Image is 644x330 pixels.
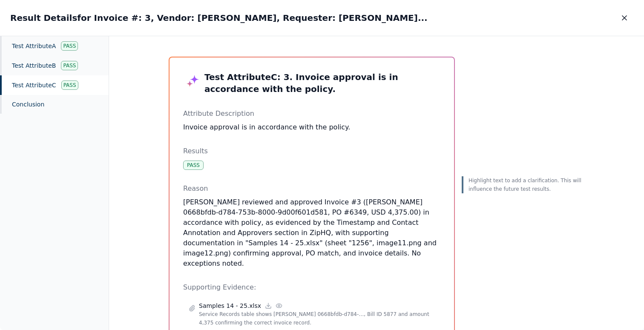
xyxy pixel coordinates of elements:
p: Attribute Description [183,109,440,119]
a: Download file [264,302,272,310]
h2: Result Details for Invoice #: 3, Vendor: [PERSON_NAME], Requester: [PERSON_NAME]... [10,12,428,24]
h3: Test Attribute C : 3. Invoice approval is in accordance with the policy. [183,71,440,95]
div: Pass [61,61,78,70]
p: Reason [183,184,440,194]
p: Results [183,146,440,156]
p: Highlight text to add a clarification. This will influence the future test results. [469,176,584,193]
div: Pass [61,41,78,51]
p: [PERSON_NAME] reviewed and approved Invoice #3 ([PERSON_NAME] 0668bfdb-d784-753b-8000-9d00f601d58... [183,197,440,269]
div: Pass [61,80,78,90]
p: Supporting Evidence: [183,282,440,293]
p: Service Records table shows [PERSON_NAME] 0668bfdb-d784-…, Bill ID 5877 and amount 4,375 confirmi... [199,310,435,327]
li: Invoice approval is in accordance with the policy. [183,122,440,132]
p: Samples 14 - 25.xlsx [199,301,261,310]
div: Pass [183,161,204,170]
